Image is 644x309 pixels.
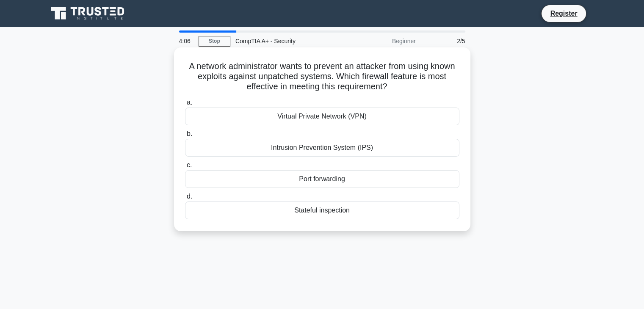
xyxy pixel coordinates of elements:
[184,61,460,92] h5: A network administrator wants to prevent an attacker from using known exploits against unpatched ...
[174,33,199,50] div: 4:06
[199,36,230,47] a: Stop
[187,130,192,137] span: b.
[185,139,459,157] div: Intrusion Prevention System (IPS)
[187,99,192,106] span: a.
[230,33,347,50] div: CompTIA A+ - Security
[185,108,459,125] div: Virtual Private Network (VPN)
[347,33,421,50] div: Beginner
[187,193,192,200] span: d.
[185,170,459,188] div: Port forwarding
[187,161,192,168] span: c.
[185,201,459,219] div: Stateful inspection
[421,33,470,50] div: 2/5
[545,8,582,19] a: Register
